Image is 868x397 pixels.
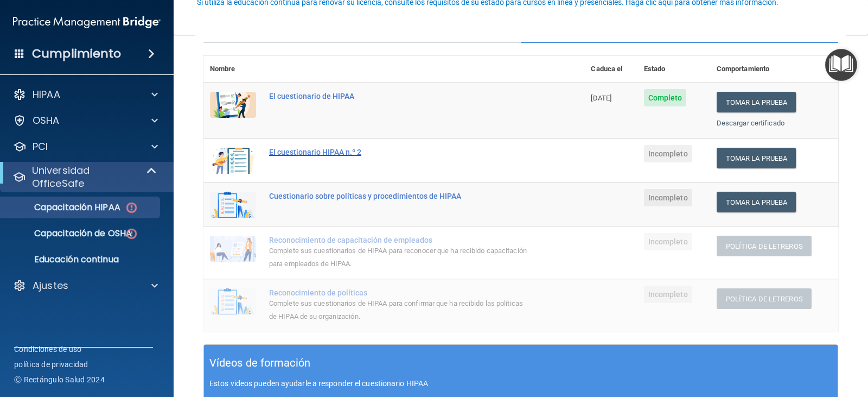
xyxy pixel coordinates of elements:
font: Ajustes [33,279,68,292]
font: OSHA [33,114,60,127]
font: Incompleto [648,149,688,158]
font: política de privacidad [14,360,88,369]
font: Reconocimiento de capacitación de empleados [269,236,432,244]
font: Completo [648,93,682,102]
button: Tomar la prueba [717,148,796,168]
a: OSHA [13,114,158,127]
button: Política de letreros [717,288,812,309]
a: Condiciones de uso [14,344,82,355]
font: Estos videos pueden ayudarle a responder el cuestionario HIPAA [209,379,428,388]
font: El cuestionario de HIPAA [269,92,354,100]
font: Vídeos de formación [209,356,310,369]
font: Tomar la prueba [726,198,788,206]
a: Ajustes [13,279,158,292]
font: Estado [644,65,666,73]
a: Descargar certificado [717,119,784,127]
iframe: Controlador de chat del widget Drift [680,325,855,368]
button: Tomar la prueba [717,192,796,212]
font: Universidad OfficeSafe [32,163,90,190]
font: Política de letreros [726,295,803,303]
img: Logotipo de PMB [13,11,161,33]
font: Capacitación HIPAA [34,201,120,213]
font: Condiciones de uso [14,345,82,354]
font: Caduca el [591,65,622,73]
font: Tomar la prueba [726,154,788,162]
font: Incompleto [648,237,688,246]
font: Incompleto [648,290,688,299]
font: Reconocimiento de políticas [269,288,367,297]
font: Educación continua [34,253,119,266]
a: Universidad OfficeSafe [13,164,157,190]
font: Política de letreros [726,242,803,250]
button: Tomar la prueba [717,92,796,112]
font: Complete sus cuestionarios de HIPAA para confirmar que ha recibido las políticas de HIPAA de su o... [269,299,523,320]
font: El cuestionario HIPAA n.º 2 [269,148,361,156]
font: Incompleto [648,193,688,202]
a: HIPAA [13,88,158,101]
img: danger-circle.6113f641.png [125,201,138,215]
font: Capacitación de OSHA [34,227,132,240]
font: Ⓒ Rectángulo Salud 2024 [14,375,105,384]
font: PCI [33,140,48,153]
a: PCI [13,140,158,153]
font: [DATE] [591,94,611,102]
font: Comportamiento [717,65,769,73]
font: Cumplimiento [32,45,121,62]
font: HIPAA [33,87,60,101]
font: Complete sus cuestionarios de HIPAA para reconocer que ha recibido capacitación para empleados de... [269,247,527,268]
font: Nombre [210,65,235,73]
button: Política de letreros [717,236,812,256]
button: Centro de recursos abiertos [825,49,857,81]
a: política de privacidad [14,359,88,370]
img: danger-circle.6113f641.png [125,227,138,241]
font: Tomar la prueba [726,98,788,106]
font: Cuestionario sobre políticas y procedimientos de HIPAA [269,192,461,200]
